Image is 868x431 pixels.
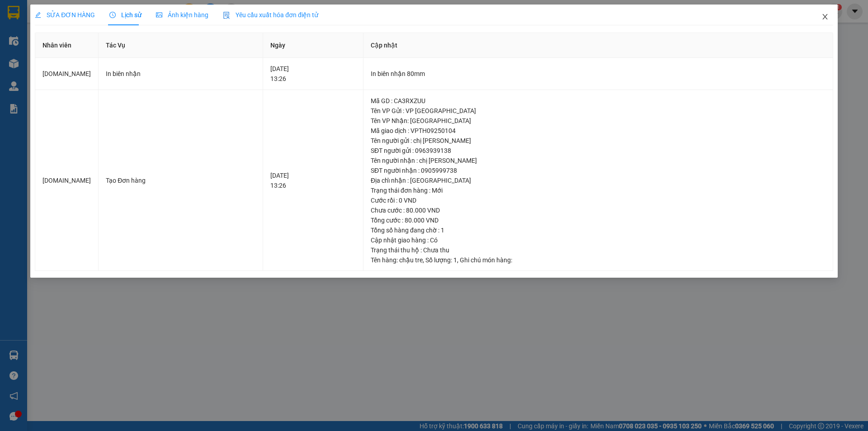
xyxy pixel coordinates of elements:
[371,146,826,156] div: SĐT người gửi : 0963939138
[35,11,95,19] span: SỬA ĐƠN HÀNG
[821,13,829,20] span: close
[371,116,826,126] div: Tên VP Nhận: [GEOGRAPHIC_DATA]
[106,69,255,79] div: In biên nhận
[270,64,356,84] div: [DATE] 13:26
[109,11,142,19] span: Lịch sử
[270,171,356,190] div: [DATE] 13:26
[371,126,826,136] div: Mã giao dịch : VPTH09250104
[371,225,826,235] div: Tổng số hàng đang chờ : 1
[223,11,318,19] span: Yêu cầu xuất hóa đơn điện tử
[399,256,423,264] span: chậu tre
[371,96,826,106] div: Mã GD : CA3RXZUU
[371,136,826,146] div: Tên người gửi : chị [PERSON_NAME]
[453,256,457,264] span: 1
[156,12,162,18] span: picture
[99,33,263,58] th: Tác Vụ
[263,33,363,58] th: Ngày
[371,245,826,255] div: Trạng thái thu hộ : Chưa thu
[371,235,826,245] div: Cập nhật giao hàng : Có
[371,205,826,215] div: Chưa cước : 80.000 VND
[35,33,99,58] th: Nhân viên
[371,185,826,195] div: Trạng thái đơn hàng : Mới
[223,12,230,19] img: icon
[371,69,826,79] div: In biên nhận 80mm
[371,106,826,116] div: Tên VP Gửi : VP [GEOGRAPHIC_DATA]
[109,12,116,18] span: clock-circle
[371,195,826,205] div: Cước rồi : 0 VND
[156,11,208,19] span: Ảnh kiện hàng
[363,33,833,58] th: Cập nhật
[371,255,826,265] div: Tên hàng: , Số lượng: , Ghi chú món hàng:
[35,12,41,18] span: edit
[35,58,99,90] td: [DOMAIN_NAME]
[371,215,826,225] div: Tổng cước : 80.000 VND
[106,175,255,185] div: Tạo Đơn hàng
[35,90,99,271] td: [DOMAIN_NAME]
[371,156,826,166] div: Tên người nhận : chị [PERSON_NAME]
[812,5,838,30] button: Close
[371,166,826,175] div: SĐT người nhận : 0905999738
[371,175,826,185] div: Địa chỉ nhận : [GEOGRAPHIC_DATA]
